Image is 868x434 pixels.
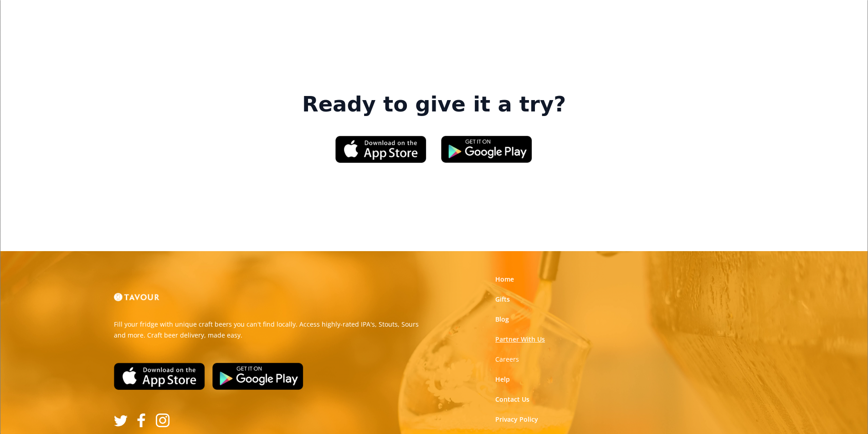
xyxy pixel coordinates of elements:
[495,415,538,424] a: Privacy Policy
[495,315,509,324] a: Blog
[495,355,519,363] strong: Careers
[495,395,529,404] a: Contact Us
[302,92,566,117] strong: Ready to give it a try?
[495,275,514,284] a: Home
[114,319,427,341] p: Fill your fridge with unique craft beers you can't find locally. Access highly-rated IPA's, Stout...
[495,375,510,384] a: Help
[495,295,510,304] a: Gifts
[495,335,545,344] a: Partner With Us
[495,355,519,364] a: Careers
